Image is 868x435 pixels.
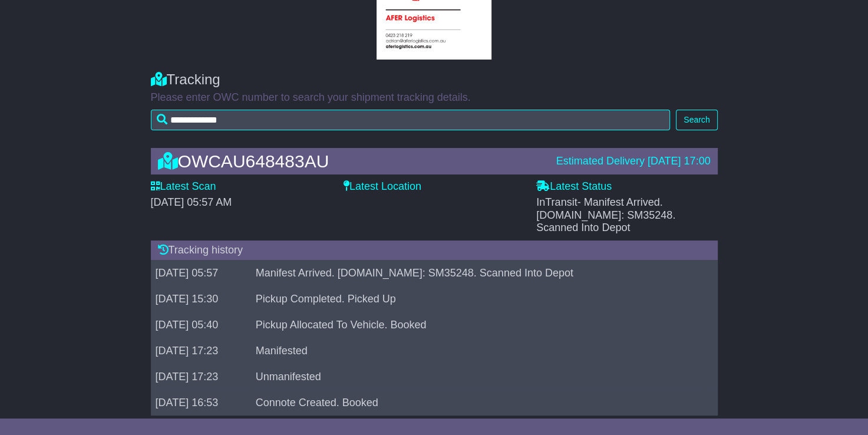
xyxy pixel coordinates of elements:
[556,155,711,168] div: Estimated Delivery [DATE] 17:00
[151,338,251,364] td: [DATE] 17:23
[251,338,705,364] td: Manifested
[251,312,705,338] td: Pickup Allocated To Vehicle. Booked
[536,196,675,233] span: InTransit
[536,196,675,233] span: - Manifest Arrived. [DOMAIN_NAME]: SM35248. Scanned Into Depot
[251,390,705,416] td: Connote Created. Booked
[536,180,612,193] label: Latest Status
[151,364,251,390] td: [DATE] 17:23
[151,71,718,88] div: Tracking
[344,180,421,193] label: Latest Location
[251,261,705,286] td: Manifest Arrived. [DOMAIN_NAME]: SM35248. Scanned Into Depot
[151,91,718,104] p: Please enter OWC number to search your shipment tracking details.
[251,364,705,390] td: Unmanifested
[151,180,216,193] label: Latest Scan
[151,261,251,286] td: [DATE] 05:57
[676,110,717,130] button: Search
[151,286,251,312] td: [DATE] 15:30
[152,151,550,171] div: OWCAU648483AU
[151,390,251,416] td: [DATE] 16:53
[251,286,705,312] td: Pickup Completed. Picked Up
[151,196,232,208] span: [DATE] 05:57 AM
[151,312,251,338] td: [DATE] 05:40
[151,240,718,261] div: Tracking history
